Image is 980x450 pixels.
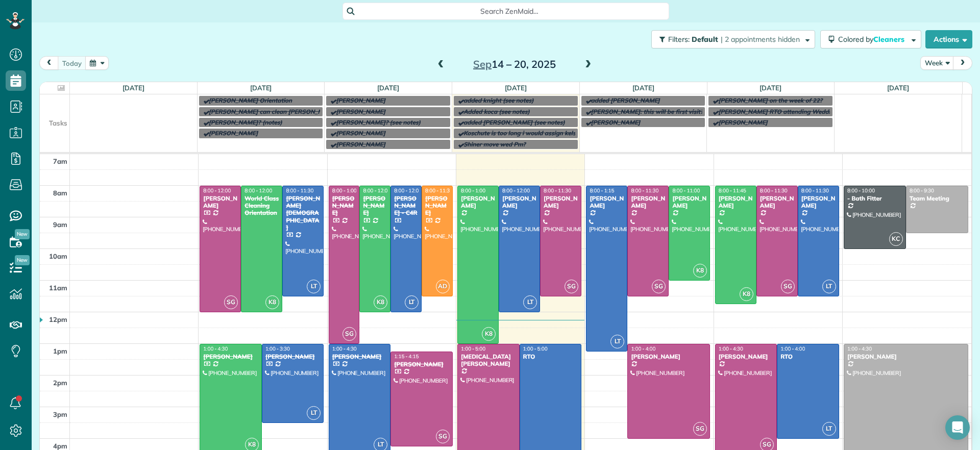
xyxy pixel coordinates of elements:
[718,353,774,360] div: [PERSON_NAME]
[721,35,800,44] span: | 2 appointments hidden
[405,295,419,309] span: LT
[463,118,565,126] span: added [PERSON_NAME] (see notes)
[668,35,690,44] span: Filters:
[460,195,496,210] div: [PERSON_NAME]
[909,195,965,202] div: Team Meeting
[374,295,387,309] span: K8
[394,353,419,360] span: 1:15 - 4:15
[122,84,144,92] a: [DATE]
[801,195,836,210] div: [PERSON_NAME]
[460,353,517,368] div: [MEDICAL_DATA][PERSON_NAME]
[362,195,387,217] div: [PERSON_NAME]
[436,430,450,443] span: SG
[425,195,450,217] div: [PERSON_NAME]
[822,422,836,436] span: LT
[15,229,30,239] span: New
[332,353,388,360] div: [PERSON_NAME]
[590,187,614,194] span: 8:00 - 1:15
[53,347,67,355] span: 1pm
[203,195,238,210] div: [PERSON_NAME]
[781,280,795,293] span: SG
[463,129,582,137] span: Koschute is too long i would assign kelsey
[953,56,972,70] button: next
[632,84,654,92] a: [DATE]
[565,280,578,293] span: SG
[847,187,875,194] span: 8:00 - 10:00
[589,195,624,210] div: [PERSON_NAME]
[760,187,788,194] span: 8:00 - 11:30
[463,96,534,104] span: added knight (see notes)
[610,335,624,348] span: LT
[394,195,419,217] div: [PERSON_NAME] - C4R
[502,187,530,194] span: 8:00 - 12:00
[887,84,909,92] a: [DATE]
[53,442,67,450] span: 4pm
[780,353,836,360] div: RTO
[425,187,453,194] span: 8:00 - 11:30
[820,30,921,48] button: Colored byCleaners
[332,345,357,352] span: 1:00 - 4:30
[53,157,67,165] span: 7am
[203,353,259,360] div: [PERSON_NAME]
[342,327,356,341] span: SG
[543,195,578,210] div: [PERSON_NAME]
[203,345,228,352] span: 1:00 - 4:30
[265,345,290,352] span: 1:00 - 3:30
[436,280,450,293] span: AD
[265,295,279,309] span: K8
[523,353,579,360] div: RTO
[377,84,399,92] a: [DATE]
[889,232,903,246] span: KC
[394,187,422,194] span: 8:00 - 12:00
[759,84,781,92] a: [DATE]
[693,422,707,436] span: SG
[591,108,703,115] span: [PERSON_NAME]: this will be first visit?
[336,118,421,126] span: [PERSON_NAME]? (see notes)
[718,96,822,104] span: [PERSON_NAME] on the week of 22?
[718,195,753,210] div: [PERSON_NAME]
[672,187,700,194] span: 8:00 - 11:00
[15,255,30,265] span: New
[49,284,67,292] span: 11am
[719,187,746,194] span: 8:00 - 11:45
[482,327,496,341] span: K8
[631,345,655,352] span: 1:00 - 4:00
[463,108,530,115] span: Added koca (see notes)
[672,195,707,210] div: [PERSON_NAME]
[209,129,258,137] span: [PERSON_NAME]
[544,187,571,194] span: 8:00 - 11:30
[332,195,357,217] div: [PERSON_NAME]
[461,345,485,352] span: 1:00 - 5:00
[285,195,321,232] div: [PERSON_NAME][DEMOGRAPHIC_DATA]
[847,195,903,202] div: - Bath Fitter
[693,264,707,278] span: K8
[925,30,972,48] button: Actions
[39,56,59,70] button: prev
[651,30,815,48] button: Filters: Default | 2 appointments hidden
[920,56,954,70] button: Week
[58,56,86,70] button: today
[244,195,279,217] div: World Class Cleaning Orientation
[801,187,829,194] span: 8:00 - 11:30
[336,96,385,104] span: [PERSON_NAME]
[692,35,719,44] span: Default
[336,129,385,137] span: [PERSON_NAME]
[463,140,526,148] span: Shiner move wed Pm?
[209,118,282,126] span: [PERSON_NAME]? (notes)
[838,35,908,44] span: Colored by
[718,118,768,126] span: [PERSON_NAME]
[523,295,537,309] span: LT
[759,195,795,210] div: [PERSON_NAME]
[203,187,231,194] span: 8:00 - 12:00
[53,189,67,197] span: 8am
[780,345,805,352] span: 1:00 - 4:00
[945,415,970,440] div: Open Intercom Messenger
[209,108,337,115] span: [PERSON_NAME] can clean [PERSON_NAME]
[209,96,292,104] span: [PERSON_NAME] Orientation
[307,280,321,293] span: LT
[53,379,67,387] span: 2pm
[502,195,537,210] div: [PERSON_NAME]
[718,108,838,115] span: [PERSON_NAME] RTO attending Wedding
[646,30,815,48] a: Filters: Default | 2 appointments hidden
[505,84,527,92] a: [DATE]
